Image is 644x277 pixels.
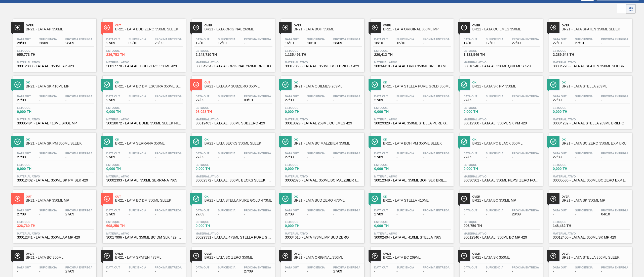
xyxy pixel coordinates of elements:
span: Over [26,24,94,27]
span: Material ativo [17,118,93,121]
span: Suficiência [307,38,325,41]
span: Data out [106,38,120,41]
span: Data out [285,95,299,98]
span: BR21 - LATA PC BLACK 350ML [472,142,540,145]
span: Próxima Entrega [601,95,628,98]
span: Estoque [374,49,410,52]
span: BR21 - LATA SERRANA 350ML [115,142,183,145]
img: Ícone [282,24,289,31]
span: BR21 - LATA BC ZERO 350ML EXP URU [562,142,630,145]
span: 955,773 TH [17,53,52,57]
span: Suficiência [396,38,414,41]
span: Próxima Entrega [155,152,182,155]
span: Estoque [374,163,410,166]
span: Ok [562,81,630,84]
img: Ícone [14,81,21,88]
a: ÍconeOkBR21 - LATA STELLA PURE GOLD 350MLData out27/09Suficiência-Próxima Entrega-Estoque0,000 TH... [367,72,456,129]
span: Ok [562,138,630,141]
span: Suficiência [486,152,503,155]
span: 27/09 [196,155,210,159]
span: 27/09 [17,98,31,102]
a: ÍconeOkBR21 - LATA BECKS 350ML SLEEKData out27/09Suficiência-Próxima Entrega-Estoque0,000 THMater... [188,129,277,186]
span: Suficiência [218,38,235,41]
span: Data out [285,152,299,155]
span: - [244,41,271,45]
img: Ícone [282,81,289,88]
span: Ok [294,81,362,84]
span: - [333,98,360,102]
span: 27/09 [464,155,477,159]
span: Suficiência [575,95,593,98]
span: BR21 - LATA BOH 350ML [294,27,362,31]
span: 27/09 [106,155,120,159]
span: BR21 - LATA ORIGINAL 269ML [205,27,272,31]
span: Ok [205,138,272,141]
span: Material ativo [106,61,182,64]
span: 27/10 [553,41,567,45]
span: 09/10 [129,41,146,45]
span: Out [115,24,183,27]
span: 30029329 - LATA AL 350ML STELLA PURE GOLD [374,121,450,125]
span: BR21 - LATA SK PM 350ML SLEEK [26,142,94,145]
a: ÍconeOverBR21 - LATA SPATEN 350ML SLEEKData out27/10Suficiência27/10Próxima Entrega-Estoque2.289,... [545,15,635,72]
span: - [396,155,414,159]
a: ÍconeOverBR21 - LATA AP 350MLData out28/09Suficiência28/09Próxima Entrega28/09Estoque955,773 THMa... [10,15,99,72]
span: Material ativo [374,61,450,64]
span: 27/09 [464,98,477,102]
span: Estoque [17,49,52,52]
img: Ícone [461,24,467,31]
span: Suficiência [396,152,414,155]
span: Próxima Entrega [423,152,450,155]
span: 30005530 - LATA AL. 350ML BC ZERO EXP URUGUAI [553,178,628,182]
span: Material ativo [106,118,182,121]
span: Material ativo [17,175,93,178]
span: 30012402 - LATA AL. 350ML SK PM SLK 429 [17,178,93,182]
span: Over [472,24,540,27]
span: 28/09 [155,41,182,45]
span: BR21 - LATA AP SUBZERO 350ML [205,84,272,88]
span: BR21 - LATA STELLA 269ML [562,84,630,88]
span: Data out [374,38,388,41]
a: ÍconeOkBR21 - LATA BOH PM 350ML SLEEKData out27/09Suficiência-Próxima Entrega-Estoque0,000 THMate... [367,129,456,186]
span: Data out [553,38,567,41]
img: Ícone [104,24,110,31]
span: Estoque [553,163,588,166]
span: Estoque [106,163,142,166]
span: Ok [383,138,451,141]
span: Estoque [196,163,231,166]
span: Suficiência [307,95,325,98]
span: 28/09 [39,41,57,45]
span: 30002393 - LATA AL. 350ML SERRANA IN65 [106,178,182,182]
span: - [39,98,57,102]
span: 30012403 - LATA AL. 350ML SUBZERO 429 [196,121,271,125]
a: ÍconeOkBR21 - LATA STELLA PURE GOLD 473MLData out27/09Suficiência-Próxima Entrega-Estoque0,000 TH... [188,186,277,243]
span: 0,000 TH [374,167,410,171]
span: 0,000 TH [17,110,52,114]
span: 17/10 [464,41,477,45]
span: - [333,155,360,159]
span: - [601,98,628,102]
span: Material ativo [196,175,271,178]
span: - [129,98,146,102]
span: Estoque [553,49,588,52]
span: Suficiência [575,152,593,155]
span: Data out [553,152,567,155]
span: Estoque [17,163,52,166]
span: 30002372 - LATA AL. 350ML BECKS SLEEK IN65 [196,178,271,182]
span: 30012393 - LATA AL. 350ML AP 429 [17,64,93,68]
span: Próxima Entrega [333,152,360,155]
span: Estoque [285,49,320,52]
span: 30002376 - LATA AL. 350ML BC MALZBIER IN65 [285,178,360,182]
span: Ok [472,138,540,141]
span: 1.135,491 TH [285,53,320,57]
span: Material ativo [196,118,271,121]
span: Material ativo [464,61,539,64]
span: Data out [374,95,388,98]
span: Ok [294,138,362,141]
a: ÍconeOkBR21 - LATA SK PM 350MLData out27/09Suficiência-Próxima Entrega-Estoque0,000 THMaterial at... [456,72,545,129]
span: 30012349 - LATA AL. 350ML BOH SLK BRILHO 429 [374,178,450,182]
img: Ícone [550,138,556,145]
span: - [423,41,450,45]
img: Ícone [104,138,110,145]
span: 16/10 [396,41,414,45]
